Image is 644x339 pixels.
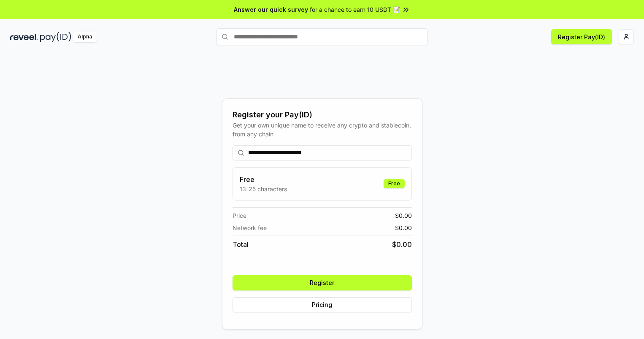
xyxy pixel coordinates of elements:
[233,275,412,290] button: Register
[73,32,97,42] div: Alpha
[10,32,38,42] img: reveel_dark
[240,184,287,193] p: 13-25 characters
[233,297,412,312] button: Pricing
[40,32,71,42] img: pay_id
[392,239,412,250] span: $ 0.00
[233,223,267,232] span: Network fee
[384,179,405,188] div: Free
[233,109,412,121] div: Register your Pay(ID)
[233,239,249,250] span: Total
[395,211,412,220] span: $ 0.00
[234,5,308,14] span: Answer our quick survey
[551,29,612,44] button: Register Pay(ID)
[240,174,287,184] h3: Free
[395,223,412,232] span: $ 0.00
[233,211,246,220] span: Price
[233,121,412,138] div: Get your own unique name to receive any crypto and stablecoin, from any chain
[310,5,400,14] span: for a chance to earn 10 USDT 📝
